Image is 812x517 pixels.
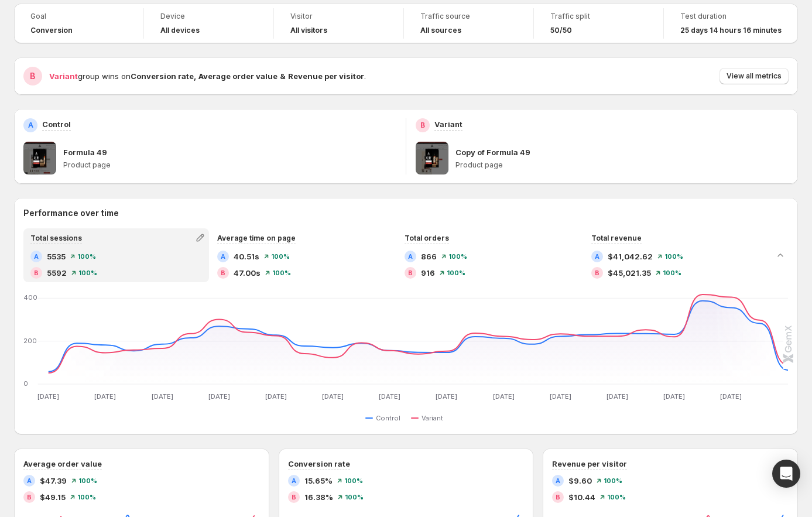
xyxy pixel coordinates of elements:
[304,491,333,503] span: 16.38%
[420,12,517,21] span: Traffic source
[556,494,560,501] h2: B
[34,253,39,260] h2: A
[420,121,425,130] h2: B
[568,475,592,487] span: $9.60
[152,392,173,400] text: [DATE]
[436,392,457,400] text: [DATE]
[37,392,59,400] text: [DATE]
[160,26,200,35] h4: All devices
[422,413,443,423] span: Variant
[47,267,67,279] span: 5592
[40,475,67,487] span: $47.39
[345,494,364,501] span: 100 %
[288,71,364,81] strong: Revenue per visitor
[552,458,627,470] h3: Revenue per visitor
[550,392,571,400] text: [DATE]
[568,491,595,503] span: $10.44
[607,392,628,400] text: [DATE]
[47,251,66,262] span: 5535
[607,494,626,501] span: 100 %
[680,12,782,21] span: Test duration
[23,293,37,302] text: 400
[550,12,647,21] span: Traffic split
[27,494,32,501] h2: B
[30,12,127,21] span: Goal
[379,392,400,400] text: [DATE]
[63,160,396,170] p: Product page
[421,251,437,262] span: 866
[94,392,116,400] text: [DATE]
[265,392,287,400] text: [DATE]
[556,477,560,484] h2: A
[221,269,225,276] h2: B
[447,269,465,276] span: 100 %
[49,71,366,81] span: group wins on .
[455,146,530,158] p: Copy of Formula 49
[28,121,33,130] h2: A
[30,70,36,82] h2: B
[40,491,66,503] span: $49.15
[680,11,782,36] a: Test duration25 days 14 hours 16 minutes
[595,269,599,276] h2: B
[198,71,277,81] strong: Average order value
[271,253,290,260] span: 100 %
[344,477,363,484] span: 100 %
[604,477,622,484] span: 100 %
[663,392,685,400] text: [DATE]
[664,253,683,260] span: 100 %
[34,269,39,276] h2: B
[78,477,97,484] span: 100 %
[160,11,257,36] a: DeviceAll devices
[455,160,789,170] p: Product page
[680,26,782,35] span: 25 days 14 hours 16 minutes
[208,392,230,400] text: [DATE]
[131,71,194,81] strong: Conversion rate
[304,475,333,487] span: 15.65%
[411,411,448,425] button: Variant
[550,26,572,35] span: 50/50
[591,234,642,242] span: Total revenue
[727,71,782,81] span: View all metrics
[77,494,96,501] span: 100 %
[23,142,56,174] img: Formula 49
[720,68,789,84] button: View all metrics
[405,234,449,242] span: Total orders
[434,118,462,130] p: Variant
[608,267,651,279] span: $45,021.35
[23,379,28,388] text: 0
[23,207,789,219] h2: Performance over time
[290,26,327,35] h4: All visitors
[448,253,467,260] span: 100 %
[663,269,681,276] span: 100 %
[595,253,599,260] h2: A
[221,253,225,260] h2: A
[288,458,350,470] h3: Conversion rate
[42,118,71,130] p: Control
[290,12,387,21] span: Visitor
[77,253,96,260] span: 100 %
[292,477,296,484] h2: A
[27,477,32,484] h2: A
[420,11,517,36] a: Traffic sourceAll sources
[234,251,259,262] span: 40.51s
[49,71,78,81] span: Variant
[365,411,405,425] button: Control
[78,269,97,276] span: 100 %
[30,234,82,242] span: Total sessions
[322,392,344,400] text: [DATE]
[30,26,73,35] span: Conversion
[23,458,102,470] h3: Average order value
[63,146,107,158] p: Formula 49
[420,26,461,35] h4: All sources
[23,337,37,345] text: 200
[772,460,800,488] div: Open Intercom Messenger
[608,251,653,262] span: $41,042.62
[376,413,400,423] span: Control
[292,494,296,501] h2: B
[408,269,413,276] h2: B
[550,11,647,36] a: Traffic split50/50
[234,267,261,279] span: 47.00s
[280,71,286,81] strong: &
[217,234,296,242] span: Average time on page
[493,392,515,400] text: [DATE]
